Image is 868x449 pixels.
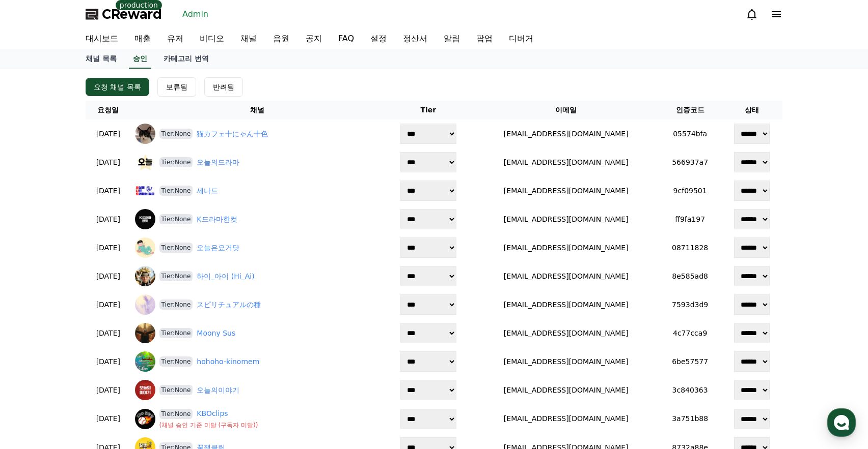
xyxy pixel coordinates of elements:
a: CReward [86,6,162,22]
a: hohoho-kinomem [197,356,259,367]
td: [EMAIL_ADDRESS][DOMAIN_NAME] [473,176,659,205]
span: Tier:None [159,129,193,139]
span: Tier:None [159,271,193,281]
a: スピリチュアルの種 [197,300,261,310]
td: 05574bfa [659,119,721,148]
td: 4c77cca9 [659,319,721,347]
a: Admin [178,6,212,22]
span: Tier:None [159,157,193,167]
td: [EMAIL_ADDRESS][DOMAIN_NAME] [473,119,659,148]
td: 3a751b88 [659,404,721,433]
td: 3c840363 [659,376,721,404]
button: 요청 채널 목록 [86,78,149,96]
td: 9cf09501 [659,176,721,205]
span: CReward [102,6,162,22]
img: 猫カフェ十にゃん十色 [135,124,155,144]
td: [EMAIL_ADDRESS][DOMAIN_NAME] [473,205,659,233]
th: 인증코드 [659,101,721,119]
img: 오늘은요거닷 [135,237,155,258]
a: 채널 [232,28,265,49]
span: Tier:None [159,243,193,253]
a: 공지 [297,28,330,49]
img: 하이_아이 (Hi_Ai) [135,266,155,286]
span: Tier:None [159,186,193,196]
p: [DATE] [90,413,127,424]
td: 6be57577 [659,347,721,376]
p: [DATE] [90,385,127,396]
th: 요청일 [86,101,131,119]
a: 알림 [436,28,468,49]
a: 승인 [129,49,151,69]
span: Tier:None [159,300,193,310]
a: 오늘은요거닷 [197,243,239,253]
p: [DATE] [90,271,127,282]
div: 요청 채널 목록 [94,82,141,92]
td: [EMAIL_ADDRESS][DOMAIN_NAME] [473,319,659,347]
a: 매출 [126,28,159,49]
a: 채널 목록 [77,49,125,69]
a: 유저 [159,28,192,49]
img: スピリチュアルの種 [135,294,155,315]
div: 반려됨 [213,82,234,92]
img: hohoho-kinomem [135,351,155,372]
p: ( 채널 승인 기준 미달 (구독자 미달) ) [159,421,258,429]
td: [EMAIL_ADDRESS][DOMAIN_NAME] [473,148,659,176]
th: 채널 [131,101,384,119]
a: KBOclips [197,408,228,419]
img: 오늘의이야기 [135,380,155,400]
button: 보류됨 [157,77,196,97]
p: [DATE] [90,243,127,253]
a: 디버거 [501,28,541,49]
img: Moony Sus [135,323,155,343]
div: 보류됨 [166,82,187,92]
img: 세나드 [135,181,155,201]
a: 설정 [362,28,395,49]
span: Tier:None [159,385,193,395]
a: 하이_아이 (Hi_Ai) [197,271,254,282]
a: 세나드 [197,186,218,196]
td: [EMAIL_ADDRESS][DOMAIN_NAME] [473,347,659,376]
a: 카테고리 번역 [155,49,217,69]
a: K드라마한컷 [197,214,237,225]
td: [EMAIL_ADDRESS][DOMAIN_NAME] [473,233,659,262]
button: 반려됨 [204,77,243,97]
p: [DATE] [90,186,127,196]
a: 오늘의이야기 [197,385,239,396]
td: 8e585ad8 [659,262,721,290]
p: [DATE] [90,356,127,367]
a: 오늘의드라마 [197,157,239,168]
img: KBOclips [135,409,155,429]
a: 猫カフェ十にゃん十色 [197,129,268,139]
p: [DATE] [90,129,127,139]
td: 08711828 [659,233,721,262]
p: [DATE] [90,328,127,339]
a: 정산서 [395,28,436,49]
a: FAQ [330,28,362,49]
td: 7593d3d9 [659,290,721,319]
span: Tier:None [159,409,193,419]
th: 상태 [721,101,782,119]
td: [EMAIL_ADDRESS][DOMAIN_NAME] [473,290,659,319]
td: ff9fa197 [659,205,721,233]
a: 팝업 [468,28,501,49]
p: [DATE] [90,300,127,310]
a: 대시보드 [77,28,126,49]
th: 이메일 [473,101,659,119]
td: [EMAIL_ADDRESS][DOMAIN_NAME] [473,376,659,404]
td: [EMAIL_ADDRESS][DOMAIN_NAME] [473,404,659,433]
img: 오늘의드라마 [135,152,155,172]
td: [EMAIL_ADDRESS][DOMAIN_NAME] [473,262,659,290]
p: [DATE] [90,214,127,225]
img: K드라마한컷 [135,209,155,229]
td: 566937a7 [659,148,721,176]
a: 비디오 [192,28,232,49]
p: [DATE] [90,157,127,168]
span: Tier:None [159,356,193,367]
a: Moony Sus [197,328,235,339]
span: Tier:None [159,214,193,224]
a: 음원 [265,28,297,49]
th: Tier [384,101,473,119]
span: Tier:None [159,328,193,338]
